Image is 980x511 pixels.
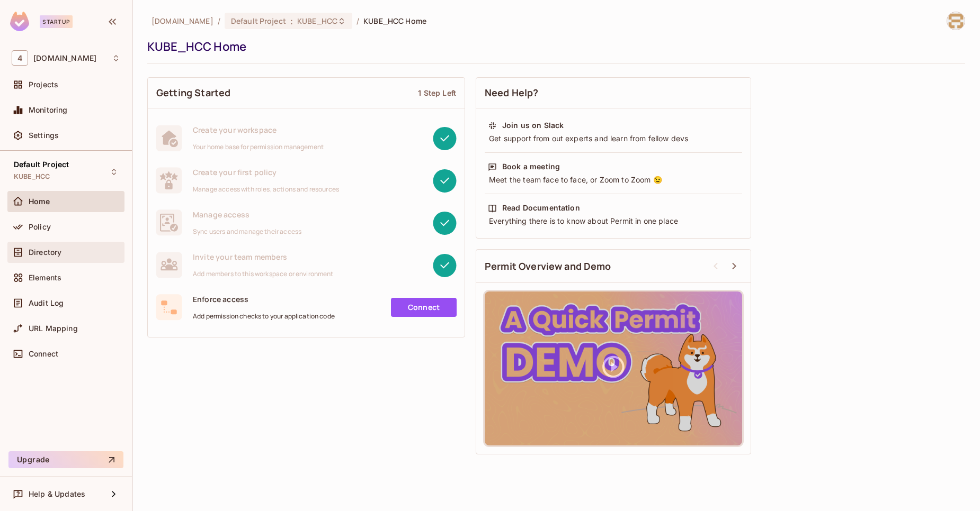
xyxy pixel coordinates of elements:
span: Getting Started [156,86,230,99]
span: Create your first policy [193,167,339,177]
span: Projects [29,80,58,89]
span: Enforce access [193,294,335,304]
span: Elements [29,273,61,282]
span: Manage access [193,209,301,220]
span: the active workspace [152,16,213,26]
div: 1 Step Left [418,88,456,98]
div: Get support from out experts and learn from fellow devs [488,133,739,144]
span: Create your workspace [193,125,324,135]
li: / [357,16,359,26]
span: KUBE_HCC [14,172,50,181]
div: Everything there is to know about Permit in one place [488,216,739,226]
span: Help & Updates [29,490,85,498]
span: Add members to this workspace or environment [193,270,334,278]
span: : [290,17,293,25]
div: Read Documentation [502,203,580,213]
span: KUBE_HCC [297,16,337,26]
span: Settings [29,131,59,140]
button: Upgrade [8,451,123,468]
img: SReyMgAAAABJRU5ErkJggg== [10,12,29,31]
span: Invite your team members [193,252,334,262]
div: Startup [40,15,73,28]
span: 4 [12,50,28,66]
span: Directory [29,248,61,257]
span: Home [29,197,50,206]
a: Connect [391,298,457,317]
span: Permit Overview and Demo [485,260,611,273]
div: Join us on Slack [502,120,564,131]
li: / [218,16,220,26]
span: Default Project [14,160,69,169]
span: Audit Log [29,299,64,307]
img: ali.sheikh@46labs.com [947,12,965,30]
span: Manage access with roles, actions and resources [193,185,339,194]
span: Workspace: 46labs.com [33,54,96,62]
span: Sync users and manage their access [193,227,301,236]
span: Default Project [231,16,286,26]
span: URL Mapping [29,324,78,333]
span: Add permission checks to your application code [193,312,335,321]
span: KUBE_HCC Home [363,16,426,26]
div: Book a meeting [502,161,560,172]
span: Need Help? [485,86,539,99]
span: Connect [29,350,58,358]
span: Your home base for permission management [193,143,324,151]
span: Monitoring [29,106,68,114]
div: KUBE_HCC Home [147,39,960,54]
div: Meet the team face to face, or Zoom to Zoom 😉 [488,175,739,185]
span: Policy [29,223,51,231]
